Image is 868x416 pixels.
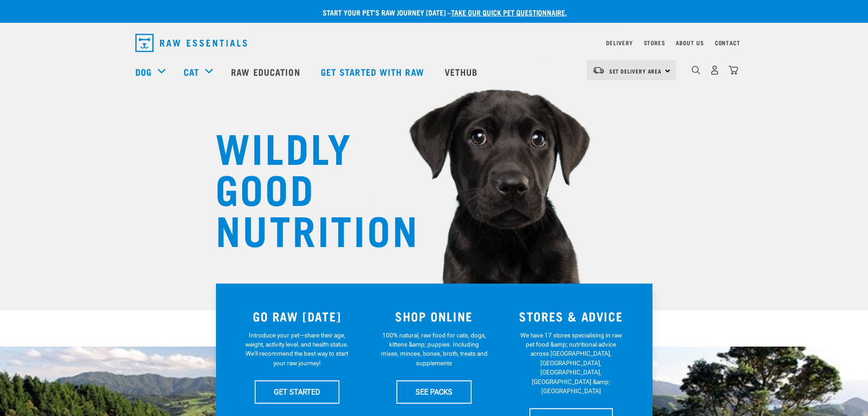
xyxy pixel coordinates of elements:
[234,309,360,323] h3: GO RAW [DATE]
[222,53,311,90] a: Raw Education
[644,41,665,44] a: Stores
[436,53,489,90] a: Vethub
[135,65,152,79] a: Dog
[710,65,719,75] img: user.png
[592,66,605,74] img: van-moving.png
[715,41,740,44] a: Contact
[606,41,632,44] a: Delivery
[184,65,199,79] a: Cat
[380,331,488,368] p: 100% natural, raw food for cats, dogs, kittens &amp; puppies. Including mixes, minces, bones, bro...
[128,30,740,56] nav: dropdown navigation
[312,53,436,90] a: Get started with Raw
[135,34,247,52] img: Raw Essentials Logo
[216,126,398,249] h1: WILDLY GOOD NUTRITION
[518,331,625,396] p: We have 17 stores specialising in raw pet food &amp; nutritional advice across [GEOGRAPHIC_DATA],...
[609,69,662,73] span: Set Delivery Area
[692,66,700,74] img: home-icon-1@2x.png
[676,41,704,44] a: About Us
[729,65,738,75] img: home-icon@2x.png
[243,331,350,368] p: Introduce your pet—share their age, weight, activity level, and health status. We'll recommend th...
[451,10,567,14] a: take our quick pet questionnaire.
[255,380,339,403] a: GET STARTED
[396,380,472,403] a: SEE PACKS
[371,309,497,323] h3: SHOP ONLINE
[508,309,634,323] h3: STORES & ADVICE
